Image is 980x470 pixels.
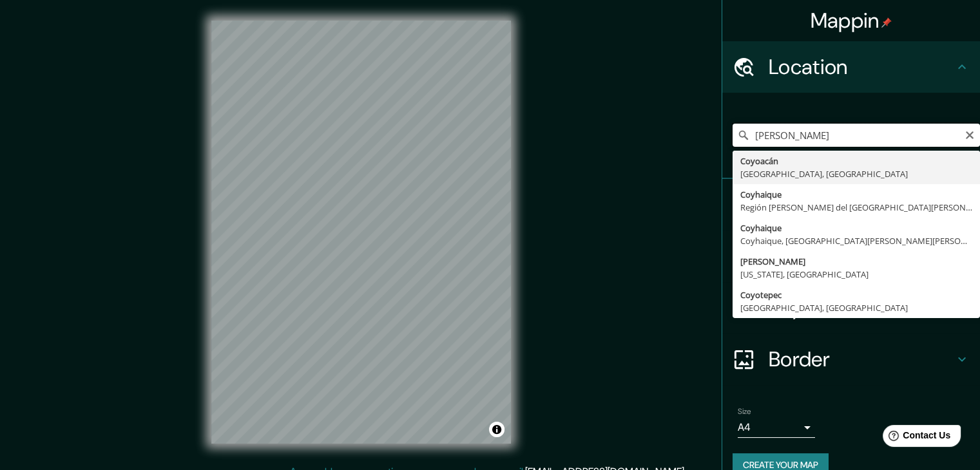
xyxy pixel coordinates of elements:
div: Style [722,230,980,282]
div: Región [PERSON_NAME] del [GEOGRAPHIC_DATA][PERSON_NAME], [GEOGRAPHIC_DATA] [740,201,972,214]
button: Clear [965,128,975,140]
h4: Layout [769,295,954,321]
div: Layout [722,282,980,334]
h4: Border [769,346,954,372]
div: Border [722,334,980,385]
label: Size [738,406,751,417]
div: A4 [738,417,815,438]
h4: Location [769,54,954,80]
div: Pins [722,179,980,230]
div: [GEOGRAPHIC_DATA], [GEOGRAPHIC_DATA] [740,301,972,314]
div: Coyotepec [740,288,972,301]
div: Coyhaique [740,221,972,234]
div: [GEOGRAPHIC_DATA], [GEOGRAPHIC_DATA] [740,167,972,180]
div: Location [722,41,980,93]
input: Pick your city or area [733,124,980,147]
h4: Mappin [811,8,892,33]
div: Coyoacán [740,155,972,167]
iframe: Help widget launcher [865,420,966,456]
div: Coyhaique, [GEOGRAPHIC_DATA][PERSON_NAME][PERSON_NAME], [GEOGRAPHIC_DATA] [740,234,972,247]
button: Toggle attribution [489,422,504,437]
img: pin-icon.png [881,17,892,28]
div: [US_STATE], [GEOGRAPHIC_DATA] [740,268,972,281]
div: Coyhaique [740,188,972,201]
canvas: Map [211,21,511,444]
div: [PERSON_NAME] [740,255,972,268]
